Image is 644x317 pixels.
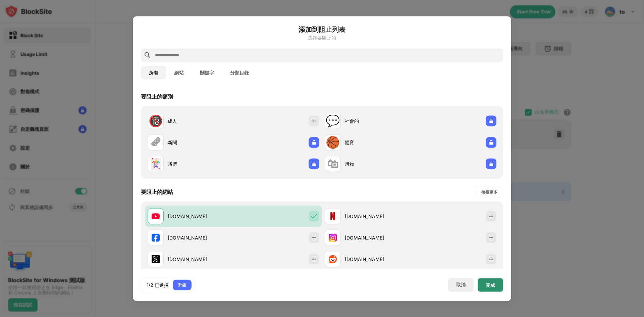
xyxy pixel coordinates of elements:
div: 🏀 [326,136,340,149]
div: 新聞 [168,139,233,146]
div: [DOMAIN_NAME] [345,213,411,220]
div: 🛍 [327,157,338,171]
div: 社會的 [345,117,411,124]
div: 🔞 [149,114,163,128]
img: favicons [329,255,337,263]
div: 要阻止的網站 [141,188,173,196]
img: favicons [329,212,337,220]
div: 完成 [486,282,495,287]
div: 購物 [345,160,411,167]
div: 選擇要阻止的 [141,35,503,40]
img: favicons [152,233,160,242]
div: 體育 [345,139,411,146]
div: [DOMAIN_NAME] [345,234,411,241]
img: search.svg [144,51,152,59]
div: 1/2 已選擇 [147,281,169,288]
button: 分類目錄 [222,66,257,79]
button: 所有 [141,66,166,79]
div: 🃏 [149,157,163,171]
h6: 添加到阻止列表 [141,24,503,34]
div: [DOMAIN_NAME] [168,256,233,263]
div: 💬 [326,114,340,128]
button: 網站 [166,66,192,79]
div: 檢視更多 [481,189,497,195]
img: favicons [152,212,160,220]
div: [DOMAIN_NAME] [168,213,233,220]
div: 賭博 [168,160,233,167]
div: 要阻止的類別 [141,93,173,100]
div: [DOMAIN_NAME] [345,256,411,263]
button: 關鍵字 [192,66,222,79]
div: 升級 [178,281,186,288]
div: 取消 [456,282,466,288]
img: favicons [152,255,160,263]
div: [DOMAIN_NAME] [168,234,233,241]
div: 成人 [168,117,233,124]
img: favicons [329,233,337,242]
div: 🗞 [150,136,161,149]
